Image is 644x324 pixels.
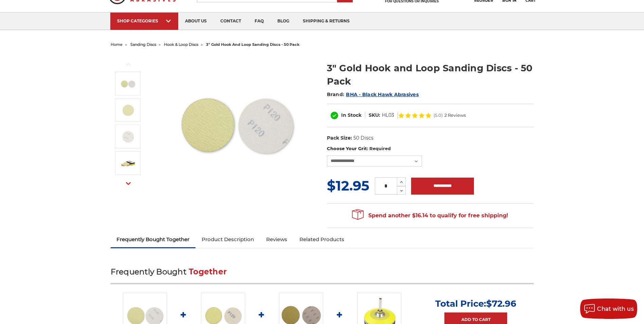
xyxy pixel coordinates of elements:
a: home [111,42,123,47]
span: 3" gold hook and loop sanding discs - 50 pack [206,42,299,47]
a: blog [271,13,296,30]
button: Chat with us [580,299,637,319]
span: Frequently Bought [111,267,186,276]
dt: Pack Size: [327,134,352,142]
dd: 50 Discs [353,134,373,142]
a: Frequently Bought Together [111,232,196,247]
span: $72.96 [486,298,516,309]
a: hook & loop discs [164,42,198,47]
a: sanding discs [130,42,156,47]
label: Choose Your Grit: [327,145,534,152]
span: Chat with us [597,306,634,312]
h1: 3" Gold Hook and Loop Sanding Discs - 50 Pack [327,61,534,88]
span: (5.0) [434,113,443,118]
a: faq [248,13,271,30]
span: 2 Reviews [444,113,466,118]
span: Brand: [327,91,345,97]
a: Related Products [293,232,350,247]
span: In Stock [341,112,362,118]
img: 50 pack of 3 inch hook and loop sanding discs gold [119,155,136,172]
button: Previous [120,57,136,72]
span: Spend another $16.14 to qualify for free shipping! [352,212,508,219]
a: shipping & returns [296,13,356,30]
small: Required [369,146,391,151]
a: BHA - Black Hawk Abrasives [346,91,419,97]
a: contact [214,13,248,30]
img: 3 inch gold hook and loop sanding discs [169,54,305,190]
span: Together [189,267,227,276]
p: Total Price: [435,298,516,309]
img: 3 inch gold hook and loop sanding discs [119,75,136,92]
img: velcro backed 3 inch sanding disc [119,128,136,145]
a: Product Description [196,232,260,247]
a: about us [178,13,214,30]
a: Reviews [260,232,293,247]
span: $12.95 [327,177,369,194]
div: SHOP CATEGORIES [117,18,171,23]
dt: SKU: [369,112,380,119]
dd: HL03 [382,112,394,119]
button: Next [120,176,136,191]
img: premium 3" sanding disc with hook and loop backing [119,102,136,119]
